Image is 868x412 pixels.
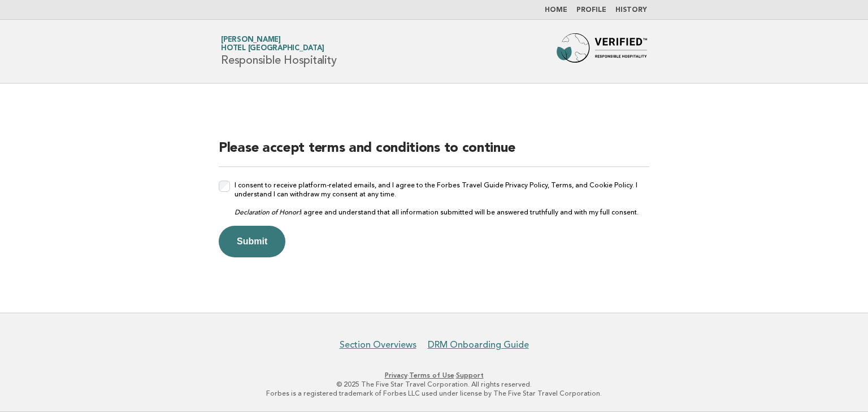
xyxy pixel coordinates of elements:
[385,371,407,379] a: Privacy
[88,371,780,380] p: · ·
[615,7,647,14] a: History
[88,380,780,389] p: © 2025 The Five Star Travel Corporation. All rights reserved.
[221,36,324,52] a: [PERSON_NAME]Hotel [GEOGRAPHIC_DATA]
[235,181,649,217] label: I consent to receive platform-related emails, and I agree to the Forbes Travel Guide Privacy Poli...
[456,371,484,379] a: Support
[221,37,336,66] h1: Responsible Hospitality
[219,226,285,257] button: Submit
[219,139,649,167] h2: Please accept terms and conditions to continue
[576,7,606,14] a: Profile
[409,371,454,379] a: Terms of Use
[221,45,324,52] span: Hotel [GEOGRAPHIC_DATA]
[340,339,416,350] a: Section Overviews
[428,339,529,350] a: DRM Onboarding Guide
[235,208,300,216] em: Declaration of Honor:
[88,389,780,398] p: Forbes is a registered trademark of Forbes LLC used under license by The Five Star Travel Corpora...
[545,7,567,14] a: Home
[557,33,647,69] img: Forbes Travel Guide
